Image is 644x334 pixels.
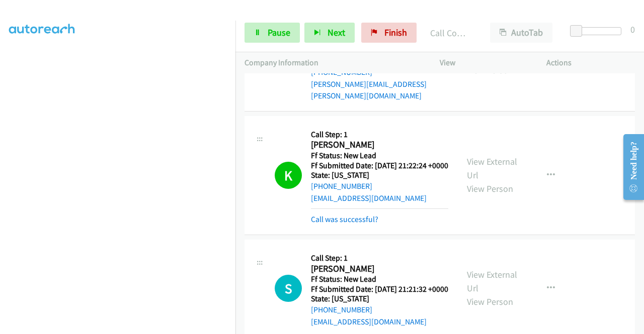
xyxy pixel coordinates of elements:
[467,296,513,307] a: View Person
[430,26,472,40] p: Call Completed
[245,57,422,69] p: Company Information
[311,284,448,294] h5: Ff Submitted Date: [DATE] 21:21:32 +0000
[440,57,528,69] p: View
[311,294,448,304] h5: State: [US_STATE]
[311,253,448,263] h5: Call Step: 1
[311,305,372,314] a: [PHONE_NUMBER]
[384,27,407,38] span: Finish
[615,127,644,207] iframe: Resource Center
[311,67,372,77] a: [PHONE_NUMBER]
[311,170,448,180] h5: State: [US_STATE]
[311,130,448,140] h5: Call Step: 1
[268,27,290,38] span: Pause
[490,23,552,43] button: AutoTab
[311,274,448,284] h5: Ff Status: New Lead
[311,161,448,171] h5: Ff Submitted Date: [DATE] 21:22:24 +0000
[575,27,621,35] div: Delay between calls (in seconds)
[328,27,345,38] span: Next
[304,23,355,43] button: Next
[546,57,635,69] p: Actions
[311,139,445,151] h2: [PERSON_NAME]
[311,317,427,326] a: [EMAIL_ADDRESS][DOMAIN_NAME]
[311,79,427,101] a: [PERSON_NAME][EMAIL_ADDRESS][PERSON_NAME][DOMAIN_NAME]
[311,151,448,161] h5: Ff Status: New Lead
[311,263,445,275] h2: [PERSON_NAME]
[361,23,417,43] a: Finish
[311,181,372,191] a: [PHONE_NUMBER]
[245,23,300,43] a: Pause
[311,214,378,224] a: Call was successful?
[630,23,635,36] div: 0
[467,64,513,76] a: View Person
[467,156,517,181] a: View External Url
[275,275,302,302] h1: S
[467,183,513,194] a: View Person
[311,193,427,203] a: [EMAIL_ADDRESS][DOMAIN_NAME]
[467,269,517,294] a: View External Url
[275,162,302,189] h1: K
